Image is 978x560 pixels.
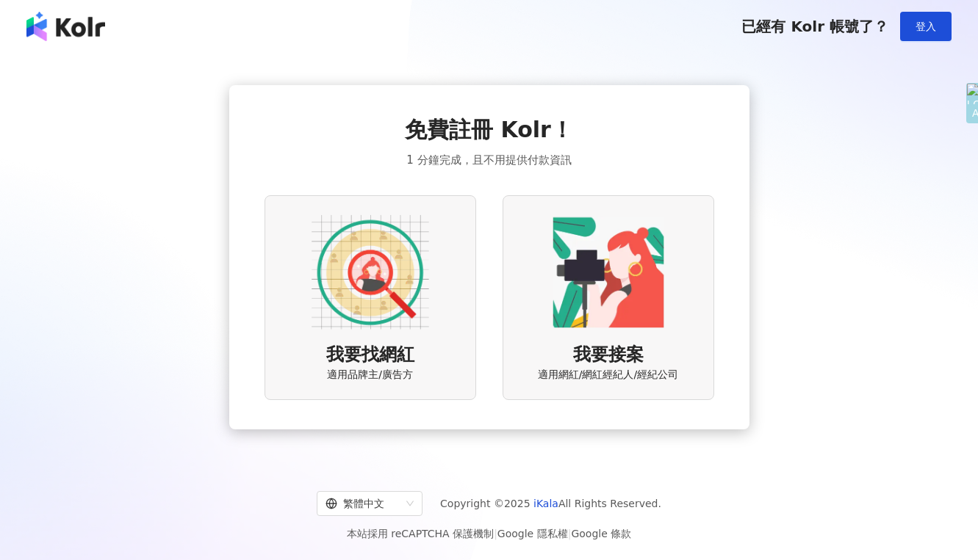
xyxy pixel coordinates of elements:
span: 適用品牌主/廣告方 [327,368,413,382]
span: 登入 [916,21,936,32]
a: iKala [533,498,558,509]
a: Google 隱私權 [497,528,568,539]
span: 已經有 Kolr 帳號了？ [741,18,888,35]
span: | [494,528,497,539]
div: 繁體中文 [326,492,400,515]
img: AD identity option [312,214,429,331]
span: 我要找網紅 [326,343,414,368]
img: KOL identity option [550,214,667,331]
a: Google 條款 [571,528,631,539]
span: | [568,528,572,539]
span: 本站採用 reCAPTCHA 保護機制 [347,525,631,542]
span: 我要接案 [573,343,644,368]
span: 1 分鐘完成，且不用提供付款資訊 [406,151,571,169]
button: 登入 [900,12,952,41]
span: Copyright © 2025 All Rights Reserved. [440,495,661,512]
span: 適用網紅/網紅經紀人/經紀公司 [538,368,678,382]
img: logo [26,12,105,41]
span: 免費註冊 Kolr！ [405,114,573,145]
